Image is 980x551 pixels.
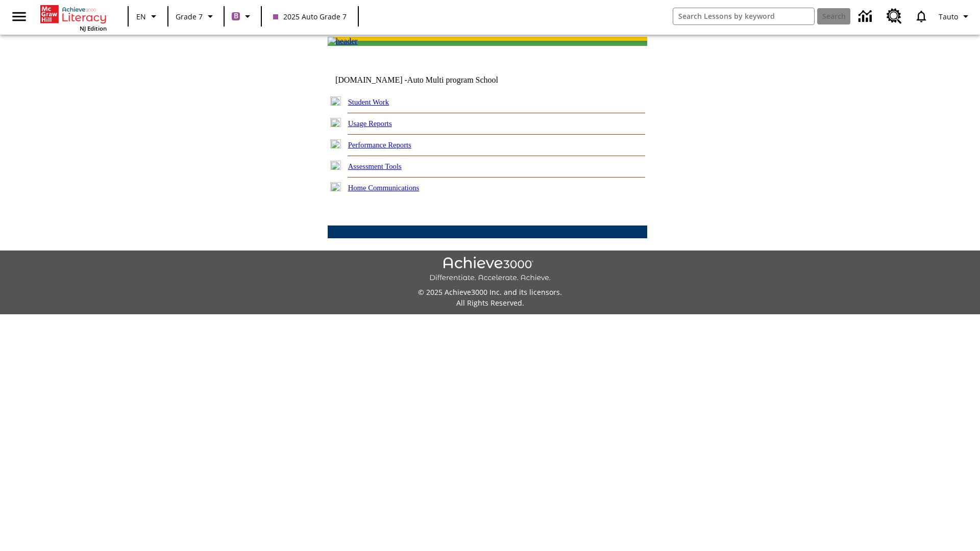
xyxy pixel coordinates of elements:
a: Resource Center, Will open in new tab [880,3,908,30]
span: B [234,10,238,22]
nobr: Auto Multi program School [407,76,498,84]
span: NJ Edition [80,24,107,32]
a: Student Work [348,98,389,106]
img: plus.gif [330,118,341,127]
td: [DOMAIN_NAME] - [335,76,523,85]
img: plus.gif [330,161,341,170]
a: Home Communications [348,184,420,192]
input: search field [673,8,814,24]
img: header [328,37,358,46]
button: Grade: Grade 7, Select a grade [171,7,220,26]
span: Grade 7 [176,11,203,22]
img: plus.gif [330,182,341,191]
button: Language: EN, Select a language [132,7,164,26]
img: plus.gif [330,139,341,148]
span: Tauto [939,11,958,22]
a: Performance Reports [348,141,411,149]
a: Assessment Tools [348,162,402,170]
div: Home [40,3,107,32]
button: Boost Class color is purple. Change class color [228,7,258,26]
button: Profile/Settings [935,7,976,26]
a: Data Center [852,3,880,31]
a: Notifications [908,3,935,30]
img: plus.gif [330,96,341,106]
span: 2025 Auto Grade 7 [273,11,347,22]
button: Open side menu [4,2,34,32]
a: Usage Reports [348,119,392,128]
span: EN [136,11,146,22]
img: Achieve3000 Differentiate Accelerate Achieve [429,257,551,283]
